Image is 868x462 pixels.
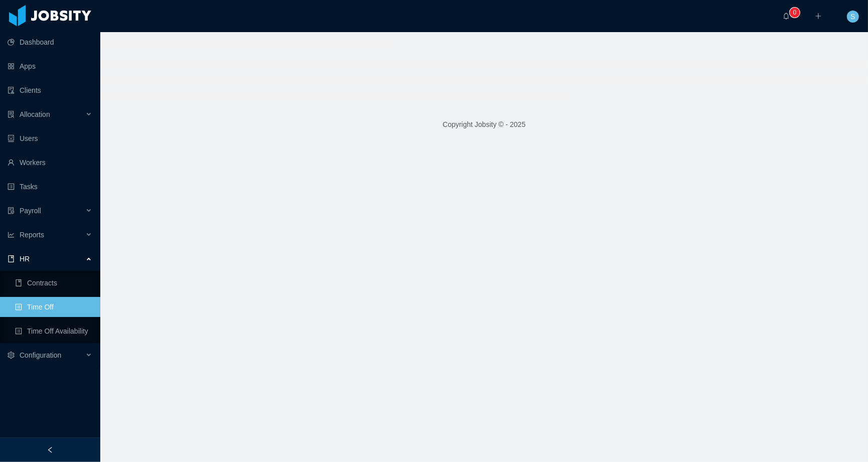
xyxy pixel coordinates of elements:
[15,273,92,293] a: icon: bookContracts
[8,128,92,148] a: icon: robotUsers
[8,111,15,118] i: icon: solution
[15,297,92,317] a: icon: profileTime Off
[850,11,855,23] span: S
[8,352,15,359] i: icon: setting
[783,13,790,20] i: icon: bell
[100,107,868,142] footer: Copyright Jobsity © - 2025
[20,351,61,359] span: Configuration
[815,13,822,20] i: icon: plus
[8,80,92,100] a: icon: auditClients
[8,207,15,214] i: icon: file-protect
[15,321,92,341] a: icon: profileTime Off Availability
[8,231,15,238] i: icon: line-chart
[8,255,15,262] i: icon: book
[8,32,92,52] a: icon: pie-chartDashboard
[8,56,92,76] a: icon: appstoreApps
[20,110,50,118] span: Allocation
[20,231,44,239] span: Reports
[790,8,800,18] sup: 0
[8,177,92,197] a: icon: profileTasks
[8,152,92,173] a: icon: userWorkers
[20,255,30,263] span: HR
[20,207,41,215] span: Payroll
